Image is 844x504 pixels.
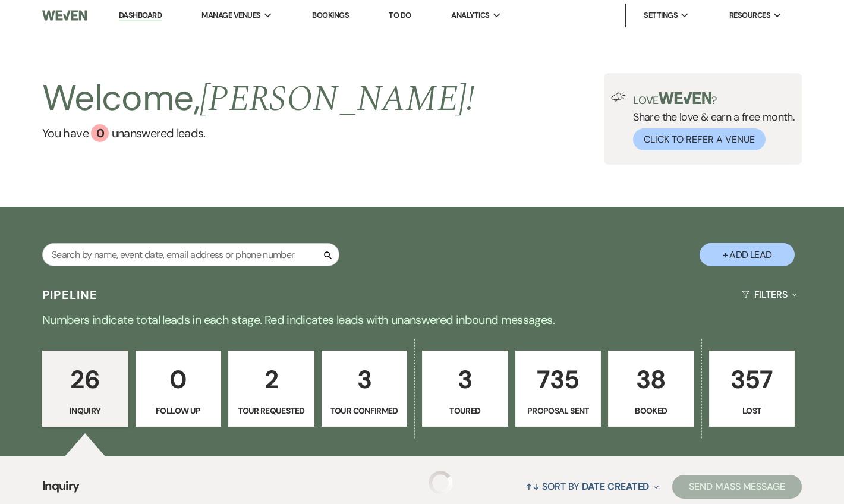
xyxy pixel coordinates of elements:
[616,404,686,417] p: Booked
[143,404,214,417] p: Follow Up
[50,360,121,399] p: 26
[322,351,408,427] a: 3Tour Confirmed
[42,73,474,124] h2: Welcome,
[523,404,594,417] p: Proposal Sent
[91,124,109,142] div: 0
[700,243,795,266] button: + Add Lead
[451,10,489,21] span: Analytics
[521,471,663,502] button: Sort By Date Created
[136,351,222,427] a: 0Follow Up
[608,351,694,427] a: 38Booked
[644,10,678,21] span: Settings
[389,10,411,20] a: To Do
[611,92,626,102] img: loud-speaker-illustration.svg
[633,128,766,150] button: Click to Refer a Venue
[422,351,508,427] a: 3Toured
[119,10,162,21] a: Dashboard
[42,477,80,502] span: Inquiry
[729,10,770,21] span: Resources
[201,10,260,21] span: Manage Venues
[525,480,540,493] span: ↑↓
[616,360,686,399] p: 38
[42,351,128,427] a: 26Inquiry
[42,3,87,28] img: Weven Logo
[42,286,98,303] h3: Pipeline
[430,360,500,399] p: 3
[42,124,474,142] a: You have 0 unanswered leads.
[50,404,121,417] p: Inquiry
[633,92,795,106] p: Love ?
[672,475,802,499] button: Send Mass Message
[717,360,788,399] p: 357
[515,351,601,427] a: 735Proposal Sent
[659,92,711,104] img: weven-logo-green.svg
[717,404,788,417] p: Lost
[737,279,802,310] button: Filters
[42,243,339,266] input: Search by name, event date, email address or phone number
[626,92,795,150] div: Share the love & earn a free month.
[582,480,649,493] span: Date Created
[329,404,400,417] p: Tour Confirmed
[523,360,594,399] p: 735
[430,404,500,417] p: Toured
[143,360,214,399] p: 0
[312,10,349,20] a: Bookings
[200,72,474,127] span: [PERSON_NAME] !
[236,360,307,399] p: 2
[236,404,307,417] p: Tour Requested
[228,351,314,427] a: 2Tour Requested
[709,351,795,427] a: 357Lost
[329,360,400,399] p: 3
[429,471,452,494] img: loading spinner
